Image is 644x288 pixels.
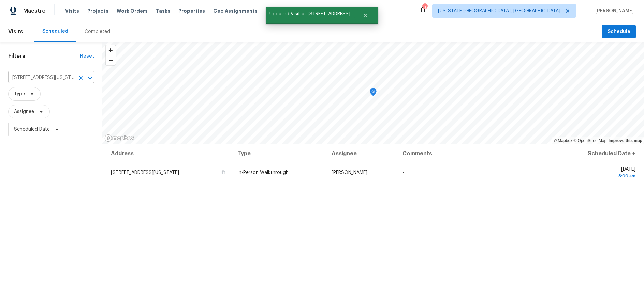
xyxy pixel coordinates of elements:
a: Mapbox homepage [104,134,134,142]
span: Visits [65,7,79,14]
th: Address [111,144,232,163]
span: Zoom out [106,55,116,65]
button: Clear [76,73,86,83]
div: Reset [80,53,94,60]
th: Scheduled Date ↑ [555,144,636,163]
span: [DATE] [560,167,635,179]
span: Maestro [23,7,46,14]
span: Properties [178,7,205,14]
button: Zoom out [106,55,116,65]
button: Copy Address [220,169,226,175]
div: Map marker [370,88,377,98]
span: Projects [87,7,108,14]
span: Schedule [608,28,630,36]
th: Type [232,144,326,163]
th: Assignee [326,144,397,163]
h1: Filters [8,53,80,60]
div: 8:00 am [560,173,635,179]
span: - [402,170,404,175]
span: In-Person Walkthrough [237,170,289,175]
span: [PERSON_NAME] [332,170,367,175]
button: Open [85,73,95,83]
button: Schedule [602,25,636,39]
a: Mapbox [554,138,572,143]
a: Improve this map [609,138,642,143]
span: Scheduled Date [14,126,50,133]
span: [PERSON_NAME] [592,7,634,14]
span: [US_STATE][GEOGRAPHIC_DATA], [GEOGRAPHIC_DATA] [438,7,560,14]
button: Zoom in [106,45,116,55]
span: [STREET_ADDRESS][US_STATE] [111,170,179,175]
span: Updated Visit at [STREET_ADDRESS] [266,7,354,21]
span: Assignee [14,108,34,115]
button: Close [354,9,377,22]
th: Comments [397,144,555,163]
div: Scheduled [42,28,68,35]
input: Search for an address... [8,73,75,83]
canvas: Map [102,42,644,144]
a: OpenStreetMap [573,138,606,143]
span: Tasks [156,9,170,13]
span: Type [14,91,25,97]
span: Geo Assignments [213,7,258,14]
span: Visits [8,24,23,39]
div: Completed [85,28,110,35]
div: 3 [422,4,427,11]
span: Work Orders [117,7,148,14]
